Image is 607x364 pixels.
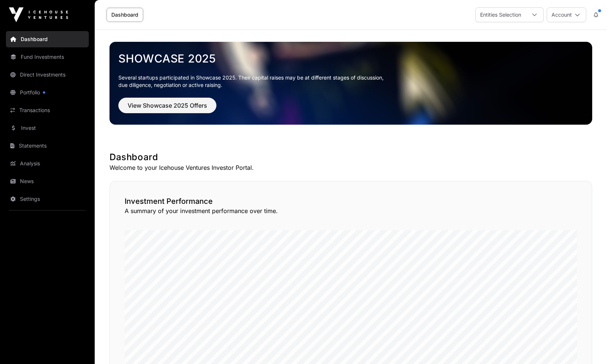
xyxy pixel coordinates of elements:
button: Account [547,7,586,22]
a: Fund Investments [6,49,89,65]
a: Invest [6,120,89,136]
a: Dashboard [6,31,89,47]
a: Dashboard [107,8,143,22]
p: Several startups participated in Showcase 2025. Their capital raises may be at different stages o... [118,74,583,89]
h2: Investment Performance [125,196,577,206]
a: Portfolio [6,84,89,101]
a: Showcase 2025 [118,52,583,65]
div: Entities Selection [476,8,526,22]
a: Transactions [6,102,89,118]
img: Icehouse Ventures Logo [9,7,68,22]
h1: Dashboard [109,151,592,163]
span: View Showcase 2025 Offers [128,101,207,110]
a: Analysis [6,155,89,172]
p: A summary of your investment performance over time. [125,206,577,215]
a: Settings [6,191,89,207]
a: View Showcase 2025 Offers [118,105,216,112]
button: View Showcase 2025 Offers [118,98,216,113]
a: Direct Investments [6,67,89,83]
a: Statements [6,138,89,154]
img: Showcase 2025 [109,42,592,125]
a: News [6,173,89,189]
p: Welcome to your Icehouse Ventures Investor Portal. [109,163,592,172]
